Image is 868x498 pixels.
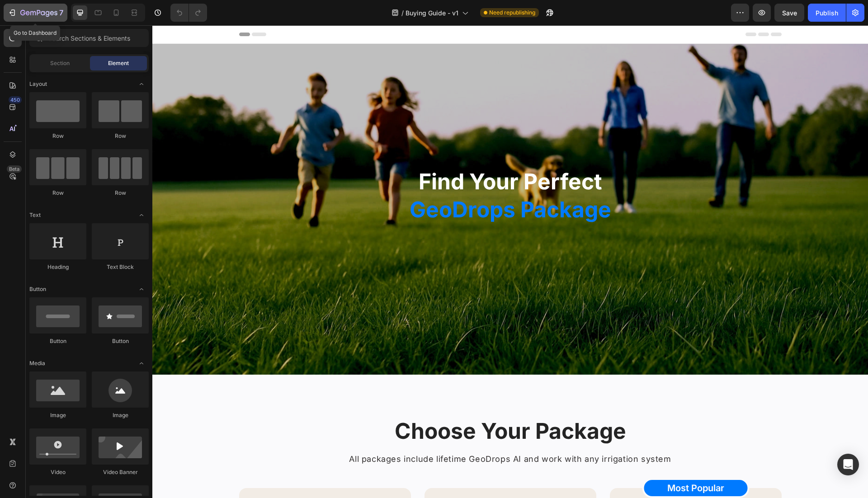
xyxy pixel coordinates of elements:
span: Layout [29,80,47,88]
button: Save [774,4,804,22]
div: Image [29,411,86,419]
span: Need republishing [489,9,535,17]
span: Save [782,9,797,17]
iframe: Design area [152,25,868,498]
div: Row [29,189,86,197]
div: Undo/Redo [170,4,207,22]
div: Row [29,132,86,140]
div: Video Banner [92,468,149,476]
div: Button [29,337,86,345]
span: Buying Guide - v1 [406,8,458,18]
span: Toggle open [134,356,149,371]
p: 7 [59,7,63,18]
input: Search Sections & Elements [29,29,149,47]
div: Row [92,132,149,140]
span: Text [29,211,41,219]
span: Media [29,359,45,367]
div: 450 [9,96,22,103]
div: Open Intercom Messenger [837,454,859,475]
strong: Choose Your Package [242,392,474,419]
span: Toggle open [134,282,149,296]
div: Image [92,411,149,419]
div: Row [92,189,149,197]
div: Publish [816,8,838,18]
span: All packages include lifetime GeoDrops AI and work with any irrigation system [197,429,519,438]
span: Toggle open [134,77,149,91]
div: Video [29,468,86,476]
button: Publish [808,4,846,22]
span: Button [29,285,46,293]
div: Button [92,337,149,345]
p: Most Popular [515,455,572,471]
strong: Find Your Perfect [266,143,450,169]
div: Beta [7,165,22,173]
span: Toggle open [134,208,149,222]
div: Text Block [92,263,149,271]
span: Element [108,59,129,67]
div: Heading [29,263,86,271]
span: / [401,8,404,18]
span: Section [50,59,70,67]
strong: GeoDrops Package [257,171,459,197]
button: 7 [4,4,67,22]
